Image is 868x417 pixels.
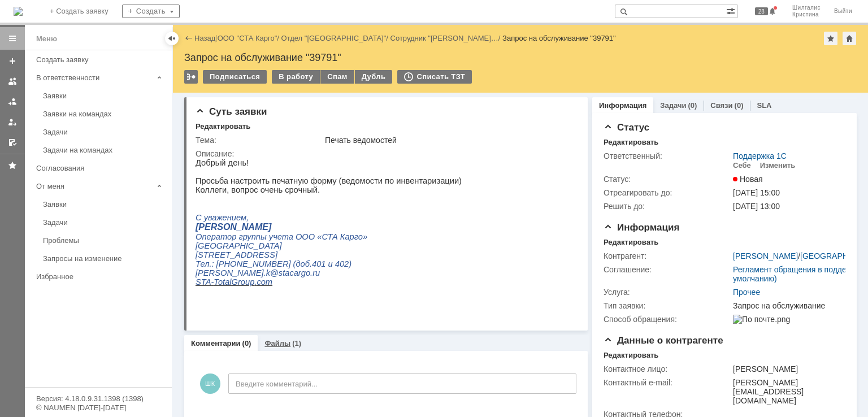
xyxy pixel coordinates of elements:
[502,34,616,42] div: Запрос на обслуживание "39791"
[38,87,170,105] a: Заявки
[165,32,179,45] div: Скрыть меню
[43,200,165,208] div: Заявки
[733,202,780,211] span: [DATE] 13:00
[604,351,658,360] div: Редактировать
[194,34,215,42] a: Назад
[191,339,241,347] a: Комментарии
[604,364,731,373] div: Контактное лицо:
[36,55,165,64] div: Создать заявку
[733,251,798,260] a: [PERSON_NAME]
[36,395,160,402] div: Версия: 4.18.0.9.31.1398 (1398)
[43,254,165,263] div: Запросы на изменение
[43,236,165,245] div: Проблемы
[115,110,117,119] span: .
[390,34,503,42] div: /
[604,288,731,297] div: Услуга:
[196,149,575,158] div: Описание:
[688,101,697,110] div: (0)
[36,164,165,172] div: Согласования
[36,272,153,281] div: Избранное
[733,175,763,184] span: Новая
[3,113,21,131] a: Мои заявки
[757,101,771,110] a: SLA
[184,70,198,84] div: Работа с массовостью
[733,188,780,197] span: [DATE] 15:00
[760,161,796,170] div: Изменить
[68,110,71,119] span: .
[604,122,649,133] span: Статус
[38,141,170,159] a: Задачи на командах
[710,101,732,110] a: Связи
[43,92,165,100] div: Заявки
[292,339,301,347] div: (1)
[733,288,760,297] a: Прочее
[32,51,170,68] a: Создать заявку
[733,315,790,324] img: По почте.png
[755,7,768,15] span: 28
[36,404,160,411] div: © NAUMEN [DATE]-[DATE]
[38,196,170,213] a: Заявки
[604,265,731,274] div: Соглашение:
[36,32,57,46] div: Меню
[792,5,821,11] span: Шилгалис
[281,34,390,42] div: /
[196,122,250,131] div: Редактировать
[215,33,217,42] div: |
[599,101,646,110] a: Информация
[604,335,723,346] span: Данные о контрагенте
[122,5,180,18] div: Создать
[3,133,21,151] a: Мои согласования
[184,52,857,63] div: Запрос на обслуживание "39791"
[604,151,731,160] div: Ответственный:
[733,378,841,405] div: [PERSON_NAME][EMAIL_ADDRESS][DOMAIN_NAME]
[15,119,18,128] span: -
[824,32,837,45] div: Добавить в избранное
[3,93,21,111] a: Заявки в моей ответственности
[43,128,165,136] div: Задачи
[604,138,658,147] div: Редактировать
[843,32,856,45] div: Сделать домашней страницей
[14,7,23,16] a: Перейти на домашнюю страницу
[36,182,153,190] div: От меня
[390,34,498,42] a: Сотрудник "[PERSON_NAME]…
[83,110,115,119] span: stacargo
[218,34,277,42] a: ООО "СТА Карго"
[117,110,124,119] span: ru
[242,339,251,347] div: (0)
[59,119,61,128] span: .
[200,373,220,394] span: ШК
[726,5,737,16] span: Расширенный поиск
[604,222,679,233] span: Информация
[18,119,59,128] span: TotalGroup
[218,34,281,42] div: /
[36,73,153,82] div: В ответственности
[38,105,170,123] a: Заявки на командах
[3,52,21,70] a: Создать заявку
[264,339,290,347] a: Файлы
[43,218,165,227] div: Задачи
[604,251,731,260] div: Контрагент:
[604,301,731,310] div: Тип заявки:
[38,123,170,141] a: Задачи
[71,110,75,119] span: k
[75,110,83,119] span: @
[14,7,23,16] img: logo
[604,188,731,197] div: Отреагировать до:
[604,175,731,184] div: Статус:
[196,106,267,117] span: Суть заявки
[43,110,165,118] div: Заявки на командах
[733,151,787,160] a: Поддержка 1С
[61,119,77,128] span: com
[3,72,21,90] a: Заявки на командах
[325,136,572,145] div: Печать ведомостей
[43,146,165,154] div: Задачи на командах
[604,378,731,387] div: Контактный e-mail:
[38,214,170,231] a: Задачи
[660,101,686,110] a: Задачи
[196,136,323,145] div: Тема:
[604,315,731,324] div: Способ обращения:
[733,364,841,373] div: [PERSON_NAME]
[32,159,170,177] a: Согласования
[281,34,387,42] a: Отдел "[GEOGRAPHIC_DATA]"
[733,161,751,170] div: Себе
